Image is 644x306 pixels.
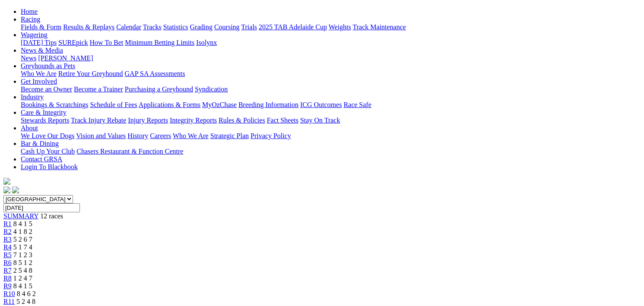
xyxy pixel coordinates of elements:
a: Minimum Betting Limits [125,39,194,46]
img: logo-grsa-white.png [3,178,10,185]
a: Fact Sheets [267,117,298,124]
div: Industry [21,101,641,109]
a: Breeding Information [238,101,298,108]
a: Grading [190,23,213,31]
a: 2025 TAB Adelaide Cup [259,23,327,31]
a: Contact GRSA [21,155,62,163]
a: News [21,54,36,62]
a: R11 [3,298,15,305]
a: Calendar [116,23,141,31]
a: Schedule of Fees [90,101,137,108]
span: 8 5 1 2 [13,259,32,266]
a: R2 [3,228,12,235]
a: We Love Our Dogs [21,132,74,139]
a: Results & Replays [63,23,114,31]
a: Strategic Plan [210,132,249,139]
a: Track Maintenance [353,23,406,31]
a: Care & Integrity [21,109,67,116]
a: Injury Reports [128,117,168,124]
span: 5 1 7 4 [13,243,32,251]
a: Become an Owner [21,85,72,93]
a: Cash Up Your Club [21,148,75,155]
div: Racing [21,23,641,31]
a: R4 [3,243,12,251]
a: Wagering [21,31,48,38]
a: R5 [3,251,12,259]
a: Chasers Restaurant & Function Centre [76,148,183,155]
a: About [21,124,38,132]
a: How To Bet [90,39,124,46]
div: Greyhounds as Pets [21,70,641,78]
div: Wagering [21,39,641,47]
a: Get Involved [21,78,57,85]
a: Become a Trainer [74,85,123,93]
a: SUREpick [58,39,88,46]
input: Select date [3,203,80,212]
span: 5 2 4 8 [16,298,35,305]
a: Isolynx [196,39,217,46]
a: Vision and Values [76,132,126,139]
a: R9 [3,282,12,290]
span: 5 2 6 7 [13,236,32,243]
span: 8 4 1 5 [13,220,32,227]
span: R8 [3,274,12,282]
a: [DATE] Tips [21,39,57,46]
a: Applications & Forms [139,101,200,108]
a: Home [21,8,38,15]
a: Syndication [195,85,228,93]
a: R1 [3,220,12,227]
a: Integrity Reports [170,117,217,124]
a: R3 [3,236,12,243]
a: Coursing [214,23,240,31]
a: Tracks [143,23,162,31]
span: 12 races [40,212,63,220]
a: News & Media [21,47,63,54]
a: R6 [3,259,12,266]
a: Racing [21,16,40,23]
span: 4 1 8 2 [13,228,32,235]
a: Retire Your Greyhound [58,70,123,77]
a: History [127,132,148,139]
a: Track Injury Rebate [71,117,126,124]
span: 1 2 4 7 [13,274,32,282]
span: 7 1 2 3 [13,251,32,259]
div: About [21,132,641,140]
div: Care & Integrity [21,117,641,124]
a: Industry [21,93,44,101]
span: 2 5 4 8 [13,267,32,274]
a: GAP SA Assessments [125,70,185,77]
a: Fields & Form [21,23,61,31]
a: R7 [3,267,12,274]
div: Bar & Dining [21,148,641,155]
div: News & Media [21,54,641,62]
img: facebook.svg [3,186,10,193]
a: Stewards Reports [21,117,69,124]
a: [PERSON_NAME] [38,54,93,62]
a: Login To Blackbook [21,163,78,170]
a: Bookings & Scratchings [21,101,88,108]
a: MyOzChase [202,101,237,108]
a: SUMMARY [3,212,38,220]
span: R10 [3,290,15,297]
div: Get Involved [21,85,641,93]
a: Race Safe [343,101,371,108]
span: 8 4 1 5 [13,282,32,290]
a: Stay On Track [300,117,340,124]
a: Who We Are [173,132,209,139]
a: Rules & Policies [219,117,265,124]
a: Statistics [163,23,188,31]
img: twitter.svg [12,186,19,193]
a: Bar & Dining [21,140,59,147]
a: Trials [241,23,257,31]
a: Greyhounds as Pets [21,62,75,69]
a: ICG Outcomes [300,101,342,108]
